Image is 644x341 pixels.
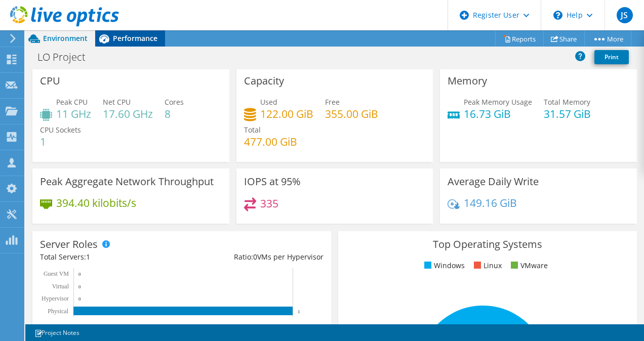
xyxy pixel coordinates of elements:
[40,125,81,135] span: CPU Sockets
[325,108,378,119] h4: 355.00 GiB
[78,272,81,277] text: 0
[298,309,300,314] text: 1
[244,136,297,147] h4: 477.00 GiB
[40,136,81,147] h4: 1
[40,75,60,87] h3: CPU
[103,97,131,107] span: Net CPU
[471,260,502,271] li: Linux
[325,97,340,107] span: Free
[44,270,69,277] text: Guest VM
[464,197,517,208] h4: 149.16 GiB
[40,176,214,187] h3: Peak Aggregate Network Throughput
[42,295,69,302] text: Hypervisor
[617,7,633,23] span: JS
[165,97,184,107] span: Cores
[448,75,487,87] h3: Memory
[40,239,98,250] h3: Server Roles
[553,11,562,20] svg: \n
[464,108,532,119] h4: 16.73 GiB
[48,308,68,315] text: Physical
[56,197,136,208] h4: 394.40 kilobits/s
[260,198,278,209] h4: 335
[56,108,91,119] h4: 11 GHz
[495,31,544,47] a: Reports
[291,323,294,330] text: 1
[464,97,532,107] span: Peak Memory Usage
[260,108,313,119] h4: 122.00 GiB
[33,52,101,63] h1: LO Project
[56,97,88,107] span: Peak CPU
[422,260,465,271] li: Windows
[78,296,81,302] text: 0
[244,125,261,135] span: Total
[86,252,90,262] span: 1
[244,75,284,87] h3: Capacity
[346,239,629,250] h3: Top Operating Systems
[253,252,257,262] span: 0
[78,284,81,289] text: 0
[584,31,631,47] a: More
[244,176,301,187] h3: IOPS at 95%
[182,251,324,263] div: Ratio: VMs per Hypervisor
[165,108,184,119] h4: 8
[27,326,87,339] a: Project Notes
[448,176,539,187] h3: Average Daily Write
[72,323,75,330] text: 0
[508,260,548,271] li: VMware
[113,33,157,43] span: Performance
[52,283,69,290] text: Virtual
[103,108,153,119] h4: 17.60 GHz
[544,108,591,119] h4: 31.57 GiB
[260,97,277,107] span: Used
[543,31,585,47] a: Share
[40,251,182,263] div: Total Servers:
[594,50,629,64] a: Print
[43,33,88,43] span: Environment
[544,97,590,107] span: Total Memory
